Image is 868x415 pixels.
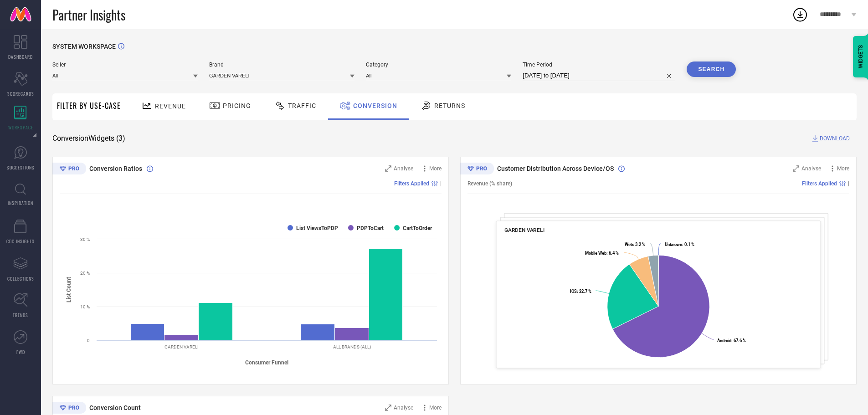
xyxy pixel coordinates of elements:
[6,238,35,245] span: CDC INSIGHTS
[467,180,512,187] span: Revenue (% share)
[665,242,694,247] text: : 0.1 %
[625,242,645,247] text: : 3.2 %
[792,6,808,23] div: Open download list
[7,90,34,97] span: SCORECARDS
[801,165,821,172] span: Analyse
[353,102,397,109] span: Conversion
[440,180,442,187] span: |
[8,53,33,60] span: DASHBOARD
[296,225,338,231] text: List ViewsToPDP
[52,163,86,176] div: Premium
[434,102,465,109] span: Returns
[717,338,746,343] text: : 67.6 %
[288,102,316,109] span: Traffic
[80,271,90,276] text: 20 %
[687,61,736,77] button: Search
[665,242,682,247] tspan: Unknown
[429,165,442,172] span: More
[7,275,34,282] span: COLLECTIONS
[585,251,619,256] text: : 6.4 %
[460,163,494,176] div: Premium
[52,43,116,50] span: SYSTEM WORKSPACE
[504,227,544,233] span: GARDEN VARELI
[7,164,35,171] span: SUGGESTIONS
[429,405,442,411] span: More
[394,180,429,187] span: Filters Applied
[848,180,849,187] span: |
[245,359,288,366] tspan: Consumer Funnel
[80,304,90,309] text: 10 %
[585,251,606,256] tspan: Mobile Web
[357,225,384,231] text: PDPToCart
[394,405,413,411] span: Analyse
[570,289,591,294] text: : 22.7 %
[89,165,142,172] span: Conversion Ratios
[497,165,614,172] span: Customer Distribution Across Device/OS
[80,237,90,242] text: 30 %
[837,165,849,172] span: More
[89,404,141,411] span: Conversion Count
[223,102,251,109] span: Pricing
[366,61,511,68] span: Category
[820,134,850,143] span: DOWNLOAD
[717,338,731,343] tspan: Android
[155,102,186,110] span: Revenue
[385,405,391,411] svg: Zoom
[333,344,371,349] text: ALL BRANDS (ALL)
[625,242,633,247] tspan: Web
[403,225,432,231] text: CartToOrder
[13,312,28,318] span: TRENDS
[802,180,837,187] span: Filters Applied
[16,348,25,355] span: FWD
[52,5,125,24] span: Partner Insights
[66,277,72,302] tspan: List Count
[394,165,413,172] span: Analyse
[8,124,33,131] span: WORKSPACE
[523,70,675,81] input: Select time period
[57,100,121,111] span: Filter By Use-Case
[87,338,90,343] text: 0
[523,61,675,68] span: Time Period
[52,134,125,143] span: Conversion Widgets ( 3 )
[385,165,391,172] svg: Zoom
[52,61,198,68] span: Seller
[793,165,799,172] svg: Zoom
[209,61,354,68] span: Brand
[8,200,33,206] span: INSPIRATION
[164,344,199,349] text: GARDEN VARELI
[570,289,577,294] tspan: IOS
